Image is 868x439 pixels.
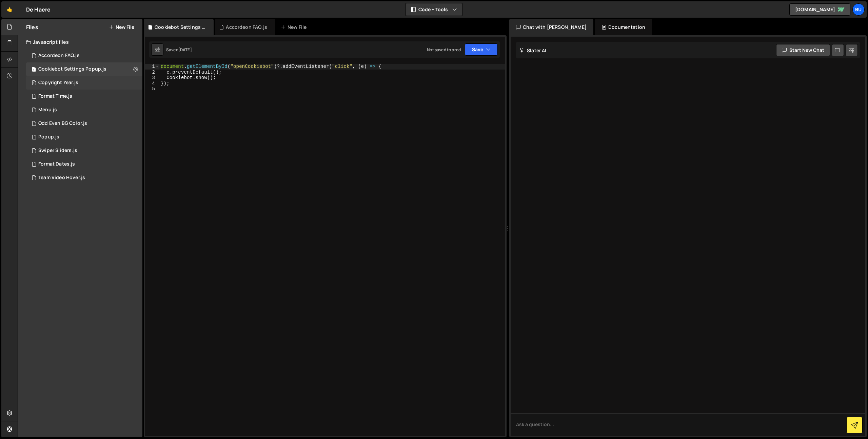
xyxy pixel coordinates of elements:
[26,117,142,130] div: 17043/46858.js
[38,66,106,72] div: Cookiebot Settings Popup.js
[145,75,159,81] div: 3
[26,49,142,62] div: 17043/46857.js
[26,90,142,103] div: 17043/46855.js
[26,130,142,144] div: 17043/46852.js
[595,19,652,35] div: Documentation
[38,53,80,59] div: Accordeon FAQ.js
[109,24,134,30] button: New File
[18,35,142,49] div: Javascript files
[26,157,142,171] div: 17043/46854.js
[427,47,461,53] div: Not saved to prod
[281,24,309,31] div: New File
[38,161,75,167] div: Format Dates.js
[145,64,159,70] div: 1
[38,148,77,154] div: Swiper Sliders.js
[166,47,192,53] div: Saved
[26,144,142,157] div: 17043/46851.js
[38,175,85,181] div: Team Video Hover.js
[38,107,57,113] div: Menu.js
[38,93,72,99] div: Format Time.js
[38,134,59,140] div: Popup.js
[789,3,850,16] a: [DOMAIN_NAME]
[776,44,830,56] button: Start new chat
[155,24,205,31] div: Cookiebot Settings Popup.js
[226,24,267,31] div: Accordeon FAQ.js
[406,3,462,16] button: Code + Tools
[26,23,38,31] h2: Files
[145,86,159,92] div: 5
[178,47,192,53] div: [DATE]
[465,43,498,56] button: Save
[145,81,159,87] div: 4
[38,120,87,127] div: Odd Even BG Color.js
[509,19,593,35] div: Chat with [PERSON_NAME]
[32,81,36,86] span: 1
[519,47,547,54] h2: Slater AI
[26,5,51,14] div: De Haere
[26,103,142,117] div: 17043/46859.js
[145,70,159,75] div: 2
[38,80,78,86] div: Copyright Year.js
[26,62,142,76] div: 17043/46853.js
[1,1,18,18] a: 🤙
[26,171,142,185] div: 17043/46861.js
[26,76,142,90] div: 17043/46856.js
[852,3,865,16] a: Bu
[32,67,36,73] span: 1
